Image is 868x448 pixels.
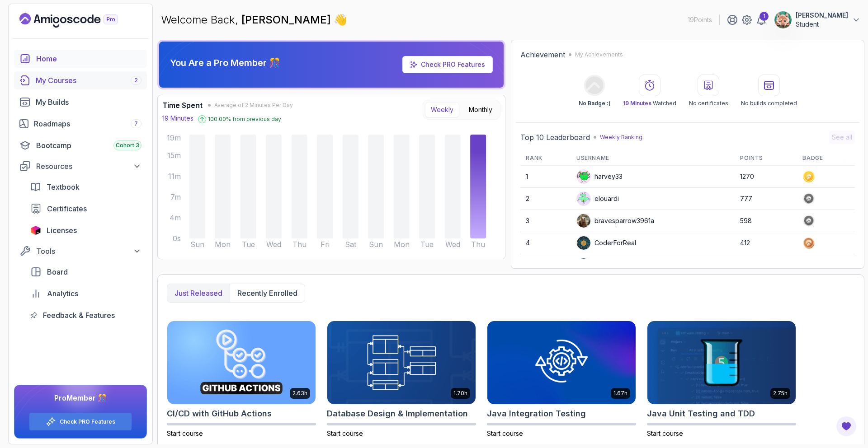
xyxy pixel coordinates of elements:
p: Weekly Ranking [600,134,642,141]
a: home [14,50,147,68]
img: Java Integration Testing card [487,321,636,404]
button: Weekly [425,102,459,117]
p: Recently enrolled [237,288,297,299]
img: Database Design & Implementation card [327,321,476,404]
h2: Java Integration Testing [487,407,586,420]
button: Open Feedback Button [835,415,857,437]
button: Recently enrolled [230,284,305,302]
td: 598 [735,210,797,232]
h2: Java Unit Testing and TDD [647,407,755,420]
div: 1 [759,12,769,21]
a: analytics [25,285,147,303]
p: No Badge :( [579,100,610,107]
a: Java Unit Testing and TDD card2.75hJava Unit Testing and TDDStart course [647,321,796,438]
div: elouardi [576,191,619,206]
button: Just released [167,284,230,302]
p: No builds completed [741,100,797,107]
span: 2 [134,77,138,84]
p: 19 Minutes [162,114,193,123]
a: board [25,263,147,281]
p: My Achievements [575,51,623,58]
span: Average of 2 Minutes Per Day [214,102,293,109]
p: Welcome Back, [161,13,347,27]
p: 1.70h [453,390,467,397]
tspan: Sun [369,240,383,249]
button: Check PRO Features [29,412,132,431]
a: Check PRO Features [60,418,115,425]
a: Java Integration Testing card1.67hJava Integration TestingStart course [487,321,636,438]
p: Watched [623,100,676,107]
button: user profile image[PERSON_NAME]Student [774,11,861,29]
p: No certificates [689,100,728,107]
h2: Achievement [520,49,565,60]
th: Badge [797,151,855,166]
tspan: Mon [394,240,410,249]
tspan: Mon [215,240,231,249]
span: Start course [167,429,203,437]
div: bravesparrow3961a [576,214,654,228]
span: Certificates [47,203,87,214]
div: Tools [36,246,142,257]
p: 19 Points [688,15,712,24]
a: certificates [25,200,147,218]
img: user profile image [577,236,590,250]
a: Landing page [19,13,139,28]
p: Just released [175,288,222,299]
td: 2 [520,188,571,210]
tspan: 19m [167,133,181,142]
a: 1 [756,14,767,25]
p: Student [796,20,848,29]
tspan: 7m [170,192,181,201]
div: Bootcamp [36,140,142,151]
tspan: Wed [445,240,460,249]
h2: CI/CD with GitHub Actions [167,407,272,420]
a: feedback [25,306,147,324]
tspan: 11m [168,172,181,181]
tspan: Fri [321,240,330,249]
img: user profile image [577,258,590,272]
a: CI/CD with GitHub Actions card2.63hCI/CD with GitHub ActionsStart course [167,321,316,438]
img: default monster avatar [577,192,590,205]
p: 100.00 % from previous day [208,116,281,123]
tspan: Thu [471,240,485,249]
tspan: 4m [170,213,181,222]
tspan: Wed [266,240,281,249]
span: Start course [327,429,363,437]
p: You Are a Pro Member 🎊 [170,56,280,69]
div: Resources [36,161,142,172]
span: Feedback & Features [43,310,115,321]
div: Roadmaps [34,118,142,129]
span: Cohort 3 [116,142,139,149]
a: roadmaps [14,115,147,133]
button: See all [829,131,855,144]
img: CI/CD with GitHub Actions card [167,321,316,404]
span: 19 Minutes [623,100,651,107]
td: 5 [520,254,571,276]
td: 363 [735,254,797,276]
p: 2.75h [773,390,788,397]
td: 4 [520,232,571,254]
span: Board [47,266,68,277]
th: Username [571,151,735,166]
div: My Courses [36,75,142,86]
button: Monthly [463,102,498,117]
a: Check PRO Features [421,61,485,68]
img: Java Unit Testing and TDD card [647,321,796,404]
tspan: Thu [292,240,307,249]
tspan: Tue [242,240,255,249]
span: Licenses [47,225,77,236]
h3: Time Spent [162,100,203,111]
div: Apply5489 [576,258,627,272]
span: Analytics [47,288,78,299]
p: 2.63h [292,390,307,397]
span: Textbook [47,182,80,192]
img: default monster avatar [577,170,590,183]
td: 1270 [735,166,797,188]
div: My Builds [36,97,142,107]
span: Start course [487,429,523,437]
button: Tools [14,243,147,259]
img: jetbrains icon [30,226,41,235]
a: Database Design & Implementation card1.70hDatabase Design & ImplementationStart course [327,321,476,438]
span: [PERSON_NAME] [241,13,334,26]
div: CoderForReal [576,236,636,250]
